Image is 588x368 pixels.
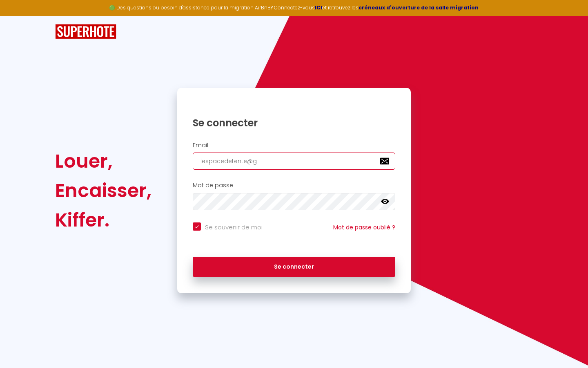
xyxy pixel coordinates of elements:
[7,3,31,28] button: Ouvrir le widget de chat LiveChat
[315,4,322,11] a: ICI
[55,205,151,235] div: Kiffer.
[55,24,116,39] img: SuperHote logo
[55,146,151,176] div: Louer,
[193,153,395,170] input: Ton Email
[193,182,395,189] h2: Mot de passe
[359,4,479,11] a: créneaux d'ouverture de la salle migration
[193,257,395,277] button: Se connecter
[193,142,395,149] h2: Email
[55,176,151,205] div: Encaisser,
[193,117,395,129] h1: Se connecter
[333,223,395,231] a: Mot de passe oublié ?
